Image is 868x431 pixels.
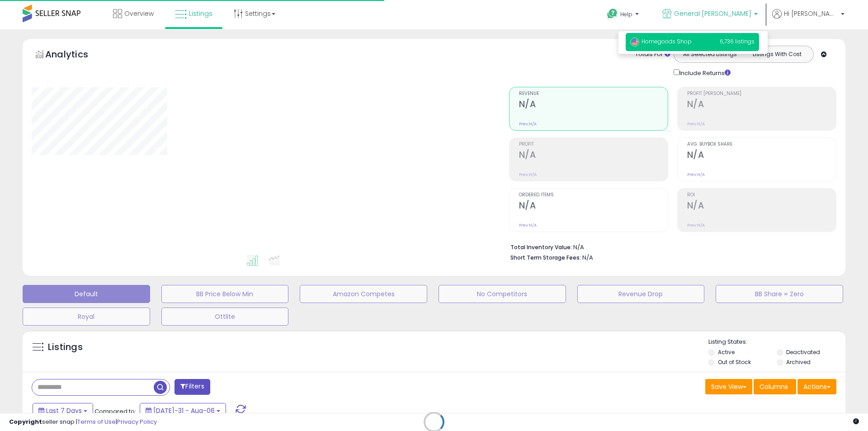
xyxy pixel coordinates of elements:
h2: N/A [687,200,836,213]
span: Help [620,10,632,18]
small: Prev: N/A [687,121,705,127]
span: Revenue [519,91,668,96]
span: Profit [PERSON_NAME] [687,91,836,96]
strong: Copyright [9,417,42,426]
b: Short Term Storage Fees: [510,254,581,261]
span: Listings [189,9,212,18]
span: Ordered Items [519,193,668,198]
h2: N/A [519,150,668,162]
span: General [PERSON_NAME] [674,9,751,18]
small: Prev: N/A [519,223,537,228]
span: Homegoods Shop [630,38,692,45]
button: No Competitors [439,285,566,303]
li: N/A [510,241,830,252]
span: 6,736 listings [720,38,755,45]
button: Revenue Drop [577,285,705,303]
button: Ottlite [161,308,289,326]
small: Prev: N/A [687,172,705,177]
span: Avg. Buybox Share [687,142,836,147]
button: Royal [23,308,150,326]
small: Prev: N/A [687,223,705,228]
a: Hi [PERSON_NAME] [772,9,844,29]
small: Prev: N/A [519,121,537,127]
b: Total Inventory Value: [510,243,572,251]
img: usa.png [630,38,639,47]
div: seller snap | | [9,418,157,426]
span: N/A [582,253,593,262]
h5: Analytics [45,48,106,63]
button: Amazon Competes [300,285,427,303]
h2: N/A [687,99,836,111]
i: Get Help [607,8,618,19]
button: All Selected Listings [676,48,744,60]
div: Totals For [635,50,670,59]
span: ROI [687,193,836,198]
span: Overview [124,9,154,18]
button: BB Share = Zero [716,285,843,303]
button: Default [23,285,150,303]
h2: N/A [519,200,668,213]
small: Prev: N/A [519,172,537,177]
button: Listings With Cost [743,48,811,60]
h2: N/A [519,99,668,111]
h2: N/A [687,150,836,162]
span: Hi [PERSON_NAME] [784,9,838,18]
a: Help [600,1,648,29]
button: BB Price Below Min [161,285,289,303]
span: Profit [519,142,668,147]
div: Include Returns [667,67,741,78]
